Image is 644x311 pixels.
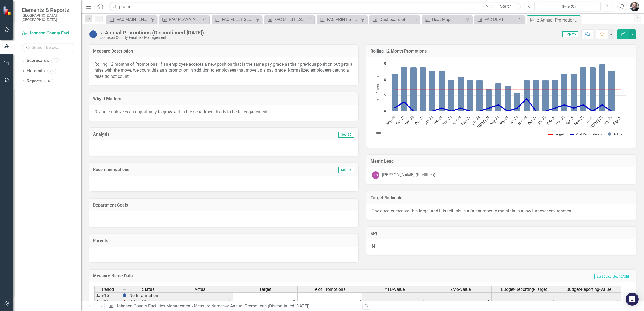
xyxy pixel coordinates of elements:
a: FAC FLEET SERVICES [213,16,254,23]
text: [DATE]-25 [589,115,604,129]
path: Jun-25, 14. Actual. [590,67,596,111]
h3: Target Rationale [371,195,632,200]
text: Aug-24 [489,114,500,126]
text: May-25 [573,115,585,126]
path: Nov-23, 14. Actual. [410,67,417,111]
div: Open Intercom Messenger [626,293,639,306]
h3: Parents [93,238,354,243]
path: Mar-25, 12. Actual. [561,74,568,111]
a: FAC MAINTENANCE [108,16,149,23]
div: FAC PRINT SHOP [327,16,359,23]
text: # of Promotions [375,75,380,101]
path: Oct-24, 6. Actual. [514,92,521,111]
img: ClearPoint Strategy [3,6,12,15]
path: Jan-25, 10. Actual. [542,80,549,111]
span: Sep-25 [562,31,578,37]
div: FAC UTILITIES / ENERGY MANAGEMENT [274,16,306,23]
text: Sep-24 [498,114,510,126]
text: Nov-23 [404,115,415,126]
a: Heat Map [423,16,464,23]
span: Elements & Reports [22,7,75,13]
a: FAC DEPT [476,16,517,23]
img: John Beaudoin [630,2,639,11]
h3: Measure Description [93,49,354,54]
img: BgCOk07PiH71IgAAAABJRU5ErkJggg== [122,293,127,298]
text: Mar-24 [441,114,453,126]
path: Oct-23, 14. Actual. [401,67,407,111]
div: Dashboard of Key Performance Indicators Annual for Budget 2026 [379,16,411,23]
button: Show Actual [608,132,623,137]
img: TnMDeAgwAPMxUmUi88jYAAAAAElFTkSuQmCC [122,299,127,304]
text: 10 [382,77,386,82]
div: Sep-25 [538,4,599,10]
text: Jan-24 [423,114,434,125]
path: Dec-24, 10. Actual. [533,80,539,111]
span: # of Promotions [314,287,345,292]
text: Apr-25 [565,115,575,125]
button: Show # of Promotions [570,132,602,137]
h3: Recommendations [93,167,273,172]
text: Jun-24 [470,114,481,125]
div: 32 [44,79,53,83]
text: [DATE]-24 [476,114,491,129]
td: 2 [298,299,362,305]
text: Jan-25 [536,115,547,125]
span: Giving employees an opportunity to grow within the department leads to better engagement. [94,109,269,114]
div: [PERSON_NAME] (Facilities) [382,172,435,178]
svg: Interactive chart [372,61,628,142]
path: Sep-23, 12. Actual. [392,74,398,111]
span: Last Calculated [DATE] [594,274,631,279]
span: Budget-Reporting-Target [501,287,547,292]
path: Apr-25, 12. Actual. [571,74,577,111]
td: Below Plan [128,299,168,305]
td: Jan-15 [94,292,121,299]
a: FAC UTILITIES / ENERGY MANAGEMENT [265,16,306,23]
div: FAC PLANNING DESIGN & CONSTRUCTION [169,16,201,23]
small: [GEOGRAPHIC_DATA], [GEOGRAPHIC_DATA] [22,13,75,22]
span: Sep-25 [338,167,354,173]
a: Elements [27,68,45,74]
td: 5 [492,299,556,305]
h3: Department Goals [93,203,354,208]
a: Johnson County Facilities Management [22,30,75,36]
img: No Information [89,30,98,39]
g: Actual, series 3 of 3. Bar series with 25 bars. [392,64,621,111]
div: Chart. Highcharts interactive chart. [372,61,631,142]
path: Jul-25, 15. Actual. [599,64,605,111]
h3: Measure Name Data [93,274,368,278]
td: 2 [362,299,427,305]
td: 5.00 [233,299,298,305]
span: Sep-25 [338,132,354,138]
td: 2 [427,299,492,305]
text: Mar-25 [555,115,566,126]
path: Jun-24, 10. Actual. [476,80,483,111]
h3: Analysis [93,132,224,137]
div: z-Annual Promotions (Discontinued [DATE]) [100,30,204,36]
div: TB [372,171,379,179]
span: Status [142,287,154,292]
td: 2 [168,299,233,305]
div: FAC DEPT [484,16,517,23]
input: Search ClearPoint... [109,2,521,11]
div: » » [108,303,358,309]
path: Feb-25, 10. Actual. [552,80,558,111]
path: Feb-24, 13. Actual. [439,70,445,111]
path: Apr-24, 11. Actual. [458,76,464,111]
text: May-24 [460,114,472,126]
path: Nov-24, 10. Actual. [524,80,530,111]
text: Feb-24 [432,114,444,126]
div: FAC FLEET SERVICES [222,16,254,23]
path: Jul-24, 7. Actual. [486,89,492,111]
text: Jun-25 [583,115,594,125]
h3: KPI [371,231,632,236]
span: Target [259,287,271,292]
text: Nov-24 [517,114,528,126]
span: 12Mo-Value [448,287,471,292]
a: Measure Names [194,303,225,309]
text: 5 [384,93,386,97]
span: Actual [195,287,207,292]
span: Rolling 12 months of Promotions. If an employee accepts a new position that is the same pay grade... [94,62,352,79]
path: Mar-24, 10. Actual. [448,80,455,111]
text: Sep-25 [611,115,622,126]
